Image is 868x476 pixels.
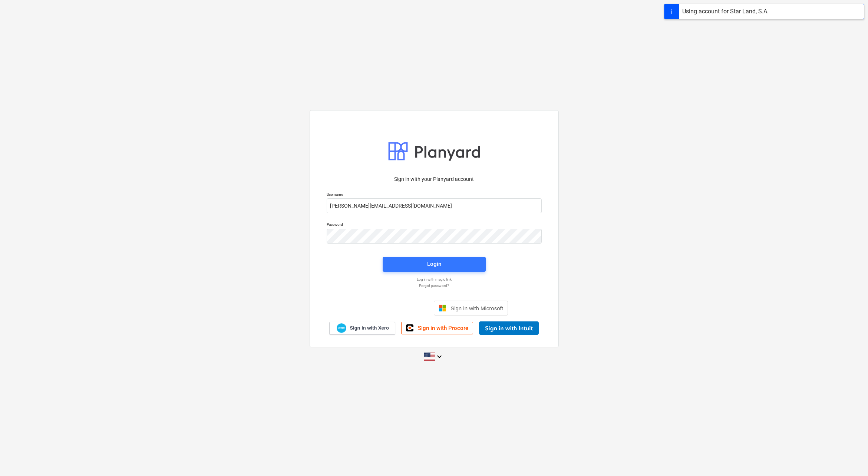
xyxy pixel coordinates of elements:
img: Xero logo [337,323,346,333]
p: Username [327,192,542,198]
span: Sign in with Microsoft [450,305,503,311]
a: Sign in with Procore [401,322,473,334]
input: Username [327,198,542,213]
div: Login [427,259,441,269]
p: Password [327,222,542,228]
span: Sign in with Xero [350,325,389,331]
div: Using account for Star Land, S.A. [682,7,769,16]
iframe: Sign in with Google Button [356,300,432,316]
span: Sign in with Procore [418,325,468,331]
button: Login [383,257,486,272]
img: Microsoft logo [439,304,446,312]
a: Forgot password? [323,283,545,288]
i: keyboard_arrow_down [435,352,444,361]
p: Sign in with your Planyard account [327,175,542,183]
a: Sign in with Xero [329,322,395,335]
a: Log in with magic link [323,277,545,282]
